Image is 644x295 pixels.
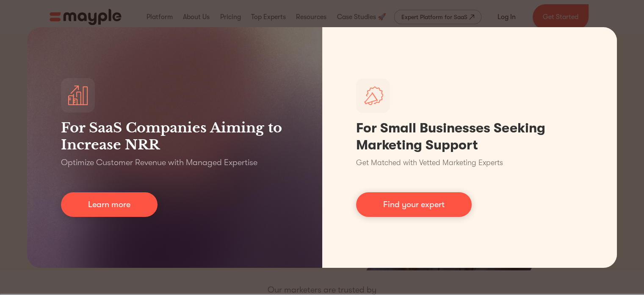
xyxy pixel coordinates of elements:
h1: For Small Businesses Seeking Marketing Support [356,120,583,154]
h3: For SaaS Companies Aiming to Increase NRR [61,119,288,153]
p: Optimize Customer Revenue with Managed Expertise [61,157,257,169]
a: Learn more [61,192,158,217]
a: Find your expert [356,192,472,217]
p: Get Matched with Vetted Marketing Experts [356,157,503,169]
